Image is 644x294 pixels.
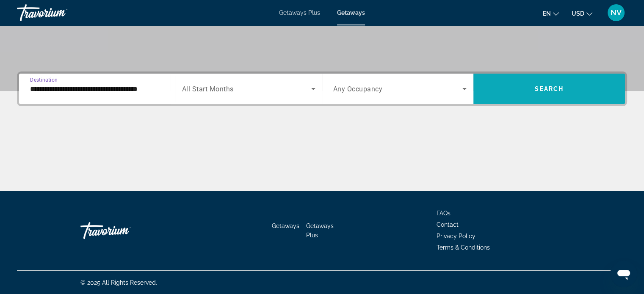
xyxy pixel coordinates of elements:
span: NV [611,8,622,17]
span: Search [535,85,564,92]
a: Getaways Plus [306,223,334,239]
span: en [543,10,551,17]
a: Contact [437,221,459,228]
button: Search [473,74,625,104]
span: Destination [30,77,58,82]
a: FAQs [437,210,451,217]
span: USD [572,10,584,17]
a: Getaways [272,223,299,229]
iframe: Button to launch messaging window [610,260,637,287]
a: Getaways [337,9,365,16]
a: Getaways Plus [279,9,320,16]
div: Search widget [19,74,625,104]
button: Change currency [572,7,592,19]
button: Change language [543,7,559,19]
a: Privacy Policy [437,233,475,239]
span: All Start Months [182,85,234,93]
span: © 2025 All Rights Reserved. [80,279,157,286]
a: Terms & Conditions [437,244,490,251]
a: Travorium [17,2,102,24]
span: Any Occupancy [333,85,383,93]
a: Travorium [80,218,165,243]
button: User Menu [605,4,627,22]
